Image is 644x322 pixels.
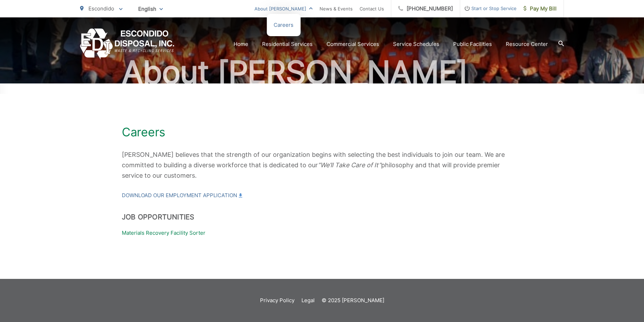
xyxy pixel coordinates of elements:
[122,213,522,221] h2: Job Opportunities
[133,3,168,15] span: English
[453,40,492,48] a: Public Facilities
[393,40,439,48] a: Service Schedules
[318,161,381,169] em: “We’ll Take Care of It”
[234,40,248,48] a: Home
[524,5,557,13] span: Pay My Bill
[360,5,384,13] a: Contact Us
[301,296,315,305] a: Legal
[254,5,313,13] a: About [PERSON_NAME]
[260,296,294,305] a: Privacy Policy
[506,40,548,48] a: Resource Center
[274,21,293,29] a: Careers
[122,191,242,200] a: Download our Employment Application
[122,150,522,181] p: [PERSON_NAME] believes that the strength of our organization begins with selecting the best indiv...
[80,55,564,90] h2: About [PERSON_NAME]
[122,125,522,139] h1: Careers
[320,5,353,13] a: News & Events
[88,5,114,12] span: Escondido
[80,29,174,59] a: EDCD logo. Return to the homepage.
[122,229,522,237] p: Materials Recovery Facility Sorter
[322,296,384,305] p: © 2025 [PERSON_NAME]
[262,40,313,48] a: Residential Services
[327,40,379,48] a: Commercial Services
